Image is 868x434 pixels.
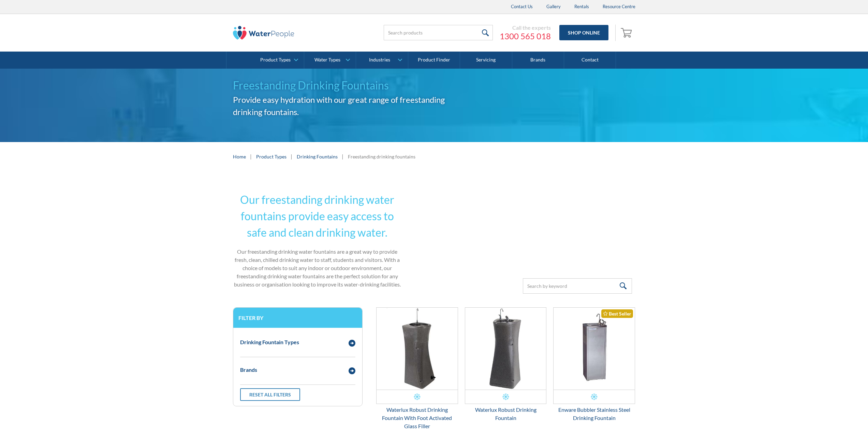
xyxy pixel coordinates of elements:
a: Waterlux Robust Drinking Fountain With Foot Activated Glass FillerWaterlux Robust Drinking Founta... [376,307,458,430]
a: Product Types [256,153,286,160]
div: Call the experts [500,24,551,31]
h2: Provide easy hydration with our great range of freestanding drinking fountains. [233,94,468,118]
a: 1300 565 018 [500,31,551,41]
div: Drinking Fountain Types [240,338,299,346]
a: Drinking Fountains [297,153,338,160]
div: Waterlux Robust Drinking Fountain With Foot Activated Glass Filler [376,406,458,430]
div: Product Types [260,57,291,63]
a: Product Types [252,52,304,69]
div: | [341,152,344,160]
img: Waterlux Robust Drinking Fountain [465,308,546,390]
img: Enware Bubbler Stainless Steel Drinking Fountain [554,308,635,390]
a: Water Types [304,52,356,69]
a: Shop Online [559,25,608,40]
div: Brands [240,366,257,374]
a: Product Finder [408,52,460,69]
a: Open cart [619,25,635,41]
a: Waterlux Robust Drinking FountainWaterlux Robust Drinking Fountain [465,307,547,422]
div: | [290,152,293,160]
div: Enware Bubbler Stainless Steel Drinking Fountain [553,406,635,422]
iframe: podium webchat widget bubble [813,400,868,434]
a: Brands [512,52,564,69]
a: Home [233,153,246,160]
a: Contact [564,52,616,69]
div: Water Types [314,57,340,63]
a: Industries [356,52,408,69]
div: Waterlux Robust Drinking Fountain [465,406,547,422]
h1: Freestanding Drinking Fountains [233,77,468,94]
div: Best Seller [601,309,633,318]
input: Search by keyword [523,278,632,294]
h2: Our freestanding drinking water fountains provide easy access to safe and clean drinking water. [233,192,402,241]
a: Enware Bubbler Stainless Steel Drinking FountainBest SellerEnware Bubbler Stainless Steel Drinkin... [553,307,635,422]
img: Waterlux Robust Drinking Fountain With Foot Activated Glass Filler [377,308,458,390]
div: | [249,152,253,160]
h3: Filter by [238,314,357,321]
p: Our freestanding drinking water fountains are a great way to provide fresh, clean, chilled drinki... [233,248,402,289]
img: The Water People [233,26,294,40]
div: Freestanding drinking fountains [348,153,415,160]
input: Search products [384,25,493,40]
a: Reset all filters [240,388,300,401]
div: Industries [369,57,390,63]
img: shopping cart [621,27,634,38]
a: Servicing [460,52,512,69]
